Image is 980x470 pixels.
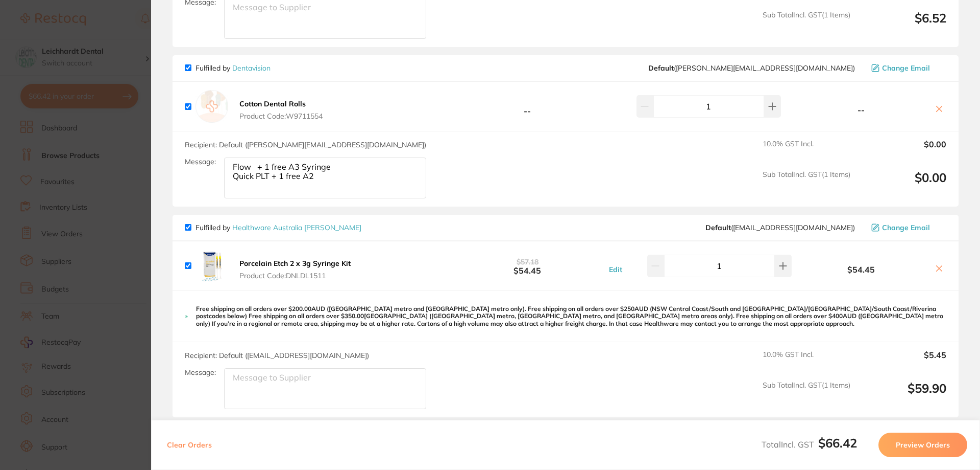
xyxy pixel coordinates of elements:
[239,259,351,268] b: Porcelain Etch 2 x 3g Syringe Kit
[451,97,603,116] b: --
[859,350,946,373] output: $5.45
[859,381,946,409] output: $59.90
[763,140,850,162] span: 10.0 % GST Incl.
[763,11,850,39] span: Sub Total Incl. GST ( 1 Items)
[236,99,326,121] button: Cotton Dental Rolls Product Code:W9711554
[195,250,228,282] img: a2hxdXh1aA
[818,435,857,451] b: $66.42
[236,259,354,280] button: Porcelain Etch 2 x 3g Syringe Kit Product Code:DNLDL1511
[794,265,928,274] b: $54.45
[196,305,946,327] p: Free shipping on all orders over $200.00AUD ([GEOGRAPHIC_DATA] metro and [GEOGRAPHIC_DATA] metro ...
[451,257,603,276] b: $54.45
[705,223,855,232] span: info@healthwareaustralia.com.au
[517,257,538,266] span: $57.18
[648,63,674,73] b: Default
[705,223,731,232] b: Default
[794,105,928,115] b: --
[878,433,967,457] button: Preview Orders
[164,433,215,457] button: Clear Orders
[882,223,930,232] span: Change Email
[868,223,946,232] button: Change Email
[195,64,271,72] p: Fulfilled by
[224,158,426,198] textarea: Flow + 1 free A3 Syringe Quick PLT + 1 free A2
[606,265,625,274] button: Edit
[763,381,850,409] span: Sub Total Incl. GST ( 1 Items)
[185,158,216,166] label: Message:
[185,140,426,149] span: Recipient: Default ( [PERSON_NAME][EMAIL_ADDRESS][DOMAIN_NAME] )
[232,223,361,232] a: Healthware Australia [PERSON_NAME]
[239,272,351,280] span: Product Code: DNLDL1511
[195,223,361,232] p: Fulfilled by
[868,63,946,73] button: Change Email
[859,140,946,162] output: $0.00
[648,64,855,72] span: john@dentavision.com.au
[882,64,930,72] span: Change Email
[195,90,228,123] img: empty.jpg
[859,11,946,39] output: $6.52
[185,368,216,377] label: Message:
[239,99,306,108] b: Cotton Dental Rolls
[185,351,369,360] span: Recipient: Default ( [EMAIL_ADDRESS][DOMAIN_NAME] )
[763,350,850,373] span: 10.0 % GST Incl.
[763,170,850,198] span: Sub Total Incl. GST ( 1 Items)
[762,439,857,450] span: Total Incl. GST
[239,112,323,120] span: Product Code: W9711554
[859,170,946,198] output: $0.00
[232,63,271,73] a: Dentavision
